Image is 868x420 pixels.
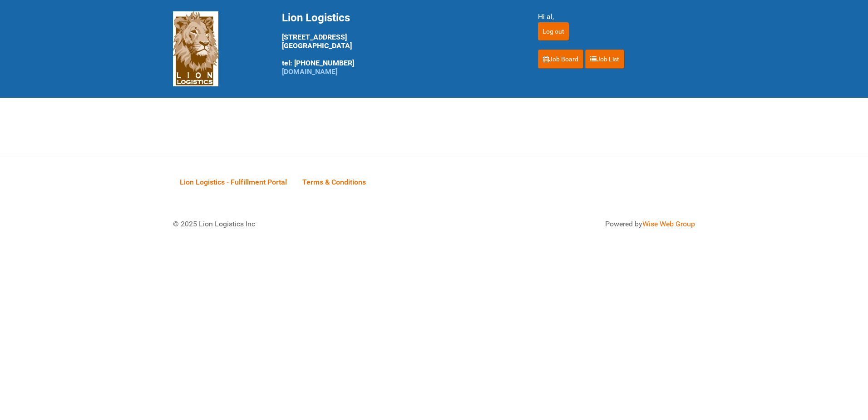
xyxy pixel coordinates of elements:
span: Terms & Conditions [302,178,366,186]
a: Job List [585,50,624,69]
a: Job Board [538,50,583,69]
a: Lion Logistics [173,44,218,53]
input: Log out [538,22,569,40]
div: © 2025 Lion Logistics Inc [166,212,429,236]
div: [STREET_ADDRESS] [GEOGRAPHIC_DATA] tel: [PHONE_NUMBER] [282,11,515,76]
img: Lion Logistics [173,11,218,86]
a: Lion Logistics - Fulfillment Portal [173,168,294,196]
div: Powered by [445,219,695,230]
a: [DOMAIN_NAME] [282,67,337,76]
a: Terms & Conditions [296,168,373,196]
span: Lion Logistics [282,11,350,24]
div: Hi al, [538,11,695,22]
span: Lion Logistics - Fulfillment Portal [180,178,287,186]
a: Wise Web Group [642,220,695,228]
